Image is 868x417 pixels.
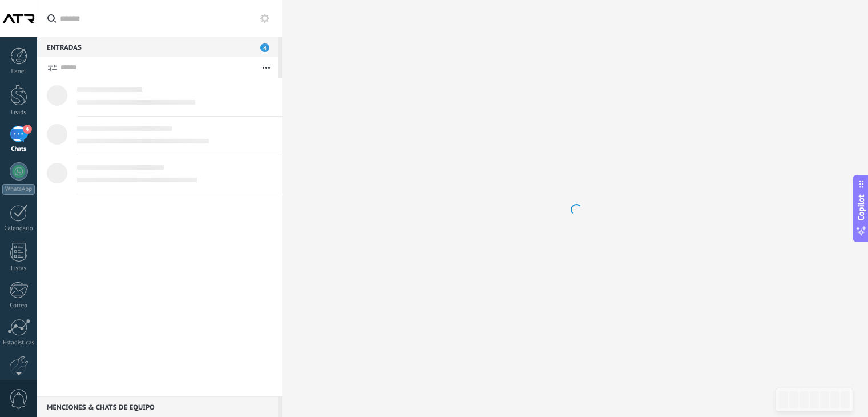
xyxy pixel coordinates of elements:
div: Calendario [2,225,35,232]
span: 4 [23,125,32,134]
div: Chats [2,146,35,153]
div: Leads [2,109,35,117]
div: Entradas [37,37,278,57]
div: Listas [2,265,35,272]
div: WhatsApp [2,184,35,195]
button: Más [254,57,278,78]
div: Panel [2,68,35,75]
div: Correo [2,302,35,310]
span: Copilot [855,195,867,221]
span: 4 [260,43,269,52]
div: Menciones & Chats de equipo [37,396,278,417]
div: Estadísticas [2,339,35,347]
